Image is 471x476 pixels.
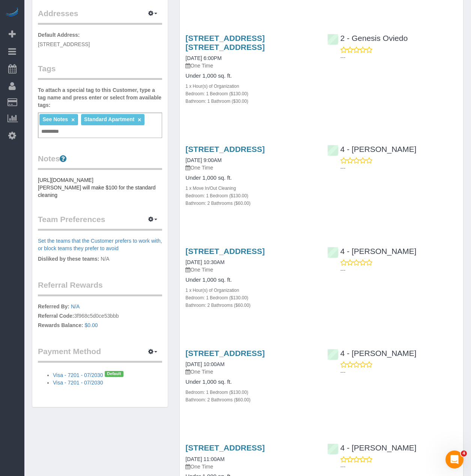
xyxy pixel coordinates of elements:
a: × [71,117,75,123]
a: [STREET_ADDRESS] [185,443,265,452]
p: One Time [185,368,316,375]
iframe: Intercom live chat [445,450,463,468]
a: [STREET_ADDRESS] [185,247,265,255]
h4: Under 1,000 sq. ft. [185,277,316,283]
a: [STREET_ADDRESS] [185,145,265,153]
span: 4 [461,450,467,456]
a: [STREET_ADDRESS] [185,349,265,357]
p: 3f968c5d0ce53bbb [38,303,162,331]
a: Set the teams that the Customer prefers to work with, or block teams they prefer to avoid [38,238,162,251]
p: --- [340,266,457,274]
a: 4 - [PERSON_NAME] [327,247,417,255]
label: Referred By: [38,303,69,310]
p: --- [340,164,457,172]
h4: Under 1,000 sq. ft. [185,175,316,181]
p: One Time [185,62,316,69]
a: 4 - [PERSON_NAME] [327,349,417,357]
span: Default [105,371,123,377]
img: Automaid Logo [5,8,20,18]
a: 4 - [PERSON_NAME] [327,443,417,452]
p: One Time [185,164,316,171]
h4: Under 1,000 sq. ft. [185,379,316,385]
a: [DATE] 9:00AM [185,157,221,163]
p: One Time [185,266,316,273]
small: Bathroom: 2 Bathrooms ($60.00) [185,397,250,402]
small: 1 x Hour(s) of Organization [185,288,239,293]
a: [DATE] 10:30AM [185,259,224,265]
a: [DATE] 6:00PM [185,55,221,61]
a: [STREET_ADDRESS] [STREET_ADDRESS] [185,34,265,51]
small: Bathroom: 2 Bathrooms ($60.00) [185,201,250,206]
a: × [138,117,141,123]
small: Bathroom: 1 Bathroom ($30.00) [185,99,248,104]
legend: Payment Method [38,346,162,363]
a: $0.00 [85,322,98,328]
small: 1 x Move In/Out Cleaning [185,186,236,191]
p: One Time [185,463,316,470]
a: [DATE] 10:00AM [185,361,224,367]
a: 2 - Genesis Oviedo [327,34,408,42]
small: Bathroom: 2 Bathrooms ($60.00) [185,303,250,308]
h4: Under 1,000 sq. ft. [185,73,316,79]
span: N/A [101,256,109,262]
a: Visa - 7201 - 07/2030 [53,380,103,386]
small: 1 x Hour(s) of Organization [185,84,239,89]
legend: Notes [38,153,162,170]
p: --- [340,463,457,470]
pre: [URL][DOMAIN_NAME] [PERSON_NAME] will make $100 for the standard cleaning [38,176,162,199]
span: [STREET_ADDRESS] [38,41,90,47]
legend: Team Preferences [38,214,162,231]
p: --- [340,54,457,61]
legend: Tags [38,63,162,80]
a: [DATE] 11:00AM [185,456,224,462]
legend: Referral Rewards [38,279,162,296]
span: See Notes [42,116,68,122]
p: --- [340,368,457,376]
a: 4 - [PERSON_NAME] [327,145,417,153]
a: Visa - 7201 - 07/2030 [53,372,103,378]
label: Referral Code: [38,312,74,320]
small: Bedroom: 1 Bedroom ($130.00) [185,91,248,96]
label: To attach a special tag to this Customer, type a tag name and press enter or select from availabl... [38,86,162,109]
a: N/A [71,303,80,309]
small: Bedroom: 1 Bedroom ($130.00) [185,390,248,395]
label: Default Address: [38,31,80,39]
span: Standard Apartment [84,116,134,122]
small: Bedroom: 1 Bedroom ($130.00) [185,295,248,300]
label: Disliked by these teams: [38,255,99,263]
label: Rewards Balance: [38,321,83,329]
small: Bedroom: 1 Bedroom ($130.00) [185,193,248,198]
